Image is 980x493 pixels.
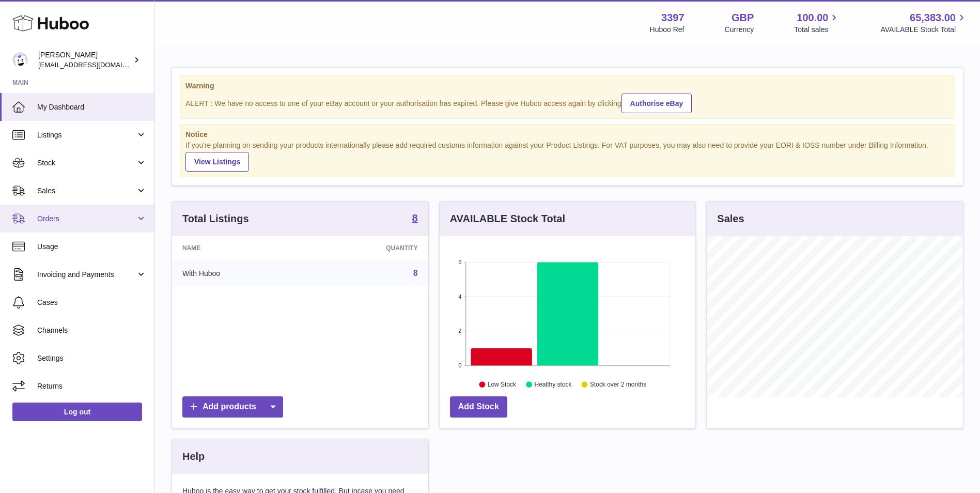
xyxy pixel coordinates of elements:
div: [PERSON_NAME] [38,50,131,70]
span: AVAILABLE Stock Total [880,25,968,35]
strong: GBP [732,11,754,25]
a: Log out [12,403,142,421]
a: Add Stock [450,396,507,418]
text: 4 [458,294,461,300]
span: Orders [37,214,136,224]
span: [EMAIL_ADDRESS][DOMAIN_NAME] [38,60,152,69]
a: 100.00 Total sales [794,11,840,35]
a: View Listings [185,152,249,172]
span: Channels [37,326,147,335]
img: sales@canchema.com [12,52,28,68]
span: Total sales [794,25,840,35]
span: Sales [37,186,136,196]
div: If you're planning on sending your products internationally please add required customs informati... [185,141,950,172]
h3: AVAILABLE Stock Total [450,212,565,226]
div: ALERT : We have no access to one of your eBay account or your authorisation has expired. Please g... [185,92,950,113]
strong: 3397 [661,11,685,25]
span: Returns [37,381,147,391]
span: Listings [37,130,136,140]
strong: Warning [185,81,950,91]
th: Name [172,236,307,260]
span: Invoicing and Payments [37,270,136,280]
th: Quantity [307,236,428,260]
h3: Help [182,450,205,464]
text: Healthy stock [534,381,572,389]
span: Cases [37,298,147,307]
span: My Dashboard [37,102,147,112]
strong: Notice [185,130,950,140]
div: Huboo Ref [650,25,685,35]
div: Currency [725,25,754,35]
a: 8 [412,213,418,225]
td: With Huboo [172,260,307,287]
h3: Total Listings [182,212,249,226]
h3: Sales [717,212,744,226]
text: 0 [458,362,461,368]
a: 65,383.00 AVAILABLE Stock Total [880,11,968,35]
a: 8 [413,269,418,278]
span: 100.00 [797,11,828,25]
a: Authorise eBay [621,94,692,113]
span: Usage [37,242,147,252]
span: Settings [37,353,147,363]
span: 65,383.00 [910,11,956,25]
text: Stock over 2 months [590,381,646,389]
text: 2 [458,328,461,334]
text: Low Stock [488,381,517,389]
a: Add products [182,396,283,418]
span: Stock [37,158,136,168]
strong: 8 [412,213,418,223]
text: 6 [458,259,461,265]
